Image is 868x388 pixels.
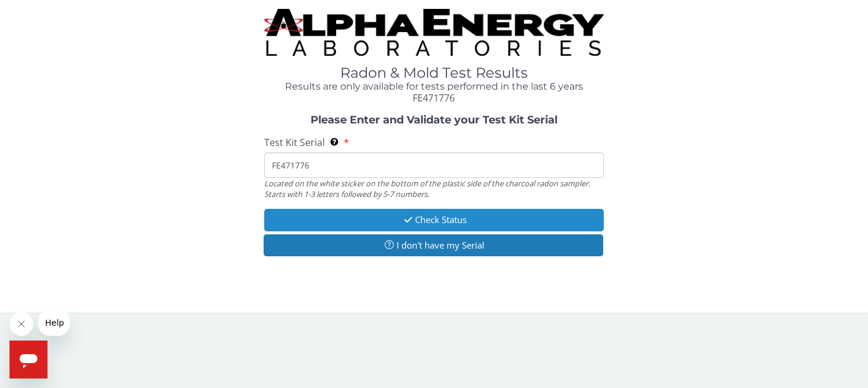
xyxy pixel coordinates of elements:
[38,310,70,336] iframe: Message from company
[264,81,604,92] h4: Results are only available for tests performed in the last 6 years
[9,341,47,379] iframe: Button to launch messaging window
[311,113,557,126] strong: Please Enter and Validate your Test Kit Serial
[264,178,604,200] div: Located on the white sticker on the bottom of the plastic side of the charcoal radon sampler. Sta...
[264,209,604,231] button: Check Status
[264,136,325,149] span: Test Kit Serial
[9,312,33,336] iframe: Close message
[264,65,604,81] h1: Radon & Mold Test Results
[264,234,604,256] button: I don't have my Serial
[413,91,455,104] span: FE471776
[264,9,604,56] img: TightCrop.jpg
